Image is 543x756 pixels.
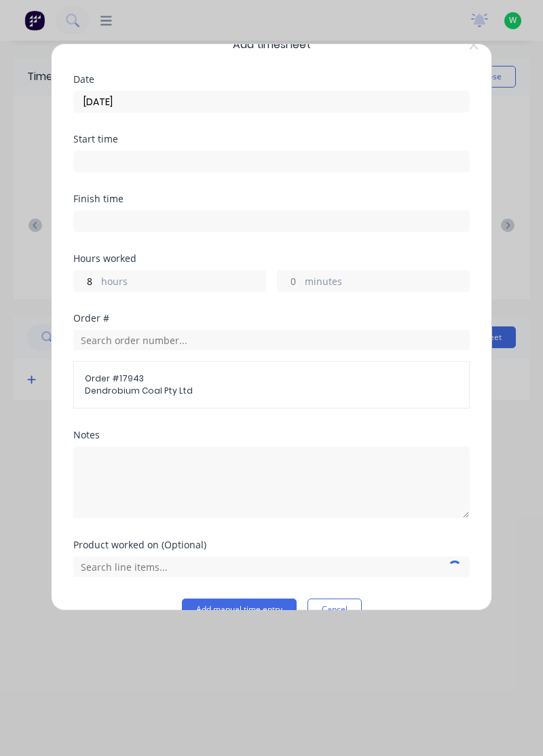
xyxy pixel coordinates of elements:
div: Finish time [73,194,470,204]
input: Search line items... [73,556,470,577]
button: Cancel [307,599,362,620]
input: 0 [74,271,98,291]
div: Order # [73,314,470,323]
label: hours [101,274,265,291]
input: 0 [278,271,301,291]
div: Notes [73,430,470,440]
div: Hours worked [73,254,470,263]
input: Search order number... [73,330,470,350]
button: Add manual time entry [182,599,297,620]
div: Date [73,75,470,84]
span: Order # 17943 [85,373,458,385]
label: minutes [305,274,469,291]
div: Start time [73,134,470,144]
span: Dendrobium Coal Pty Ltd [85,385,458,397]
div: Product worked on (Optional) [73,540,470,550]
span: Add timesheet [73,37,470,53]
